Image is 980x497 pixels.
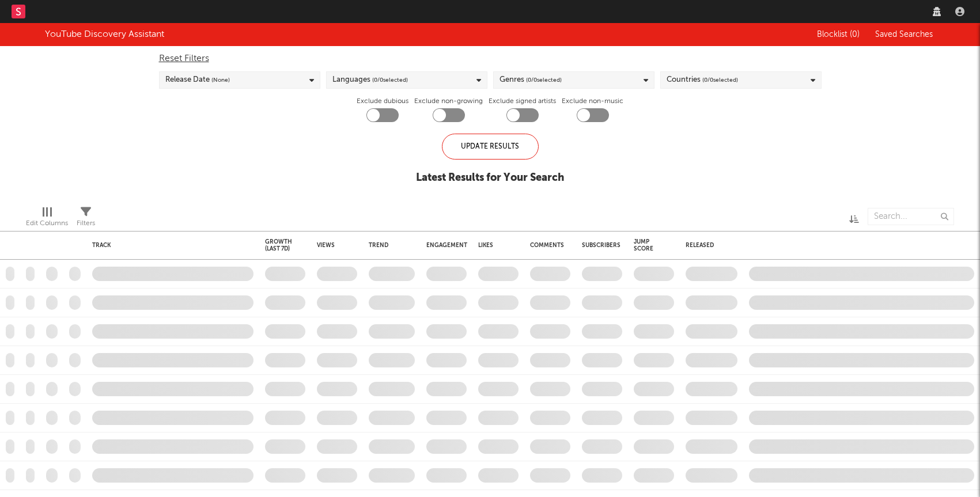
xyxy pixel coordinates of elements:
[265,238,292,252] div: Growth (last 7d)
[357,94,408,108] label: Exclude dubious
[26,202,68,236] div: Edit Columns
[159,52,822,66] div: Reset Filters
[817,31,860,39] span: Blocklist
[92,242,248,249] div: Track
[868,208,954,225] input: Search...
[45,28,164,41] div: YouTube Discovery Assistant
[369,242,409,249] div: Trend
[416,171,564,185] div: Latest Results for Your Search
[478,242,501,249] div: Likes
[872,30,935,39] button: Saved Searches
[372,73,408,87] span: ( 0 / 0 selected)
[562,94,623,108] label: Exclude non-music
[211,73,230,87] span: (None)
[317,242,340,249] div: Views
[77,217,95,230] div: Filters
[165,73,230,87] div: Release Date
[442,134,539,160] div: Update Results
[489,94,556,108] label: Exclude signed artists
[426,242,467,249] div: Engagement
[530,242,564,249] div: Comments
[850,31,860,39] span: ( 0 )
[414,94,483,108] label: Exclude non-growing
[667,73,738,87] div: Countries
[77,202,95,236] div: Filters
[582,242,620,249] div: Subscribers
[500,73,562,87] div: Genres
[686,242,720,249] div: Released
[875,31,935,39] span: Saved Searches
[332,73,408,87] div: Languages
[634,238,657,252] div: Jump Score
[26,217,68,230] div: Edit Columns
[526,73,562,87] span: ( 0 / 0 selected)
[702,73,738,87] span: ( 0 / 0 selected)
